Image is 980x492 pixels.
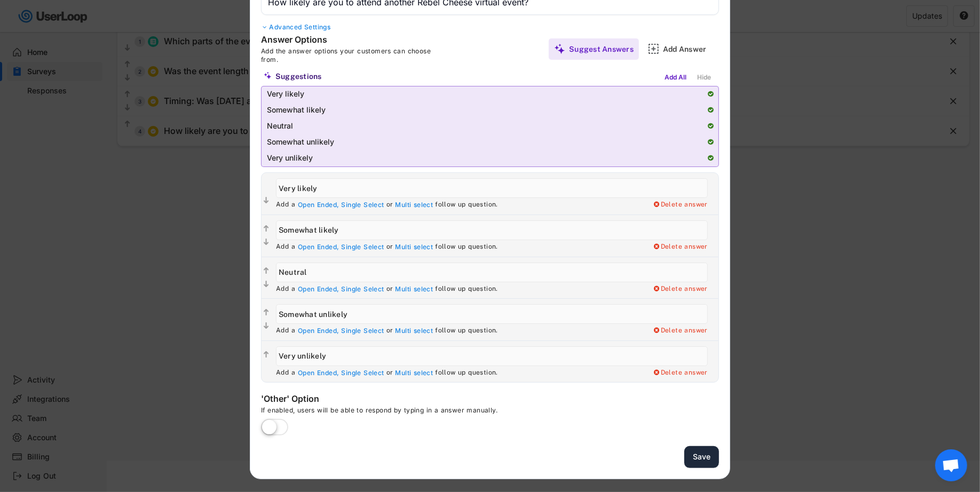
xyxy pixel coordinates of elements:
[264,322,269,331] text: 
[261,393,475,406] div: 'Other' Option
[262,307,271,318] button: 
[262,350,271,360] button: 
[298,285,339,293] div: Open Ended,
[262,237,271,248] button: 
[648,43,659,54] img: AddMajor.svg
[267,138,702,147] div: Somewhat unlikely
[386,201,393,209] div: or
[264,196,269,205] text: 
[386,327,393,335] div: or
[267,122,702,131] div: Neutral
[276,263,708,282] input: Neutral
[262,279,271,290] button: 
[652,243,708,251] div: Delete answer
[276,201,295,209] div: Add a
[262,321,271,331] button: 
[276,220,708,240] input: Somewhat likely
[264,280,269,289] text: 
[261,34,421,47] div: Answer Options
[267,154,702,163] div: Very unlikely
[262,195,271,206] button: 
[276,243,295,251] div: Add a
[435,201,498,209] div: follow up question.
[341,327,384,335] div: Single Select
[275,72,322,81] div: Suggestions
[276,369,295,377] div: Add a
[276,285,295,293] div: Add a
[261,47,448,64] div: Add the answer options your customers can choose from.
[262,224,271,234] button: 
[395,285,433,293] div: Multi select
[652,369,708,377] div: Delete answer
[395,243,433,251] div: Multi select
[276,304,708,324] input: Somewhat unlikely
[276,327,295,335] div: Add a
[684,446,719,468] button: Save
[341,201,384,209] div: Single Select
[276,178,708,198] input: Very likely
[663,44,716,54] div: Add Answer
[341,243,384,251] div: Single Select
[569,44,634,54] div: Suggest Answers
[435,369,498,377] div: follow up question.
[435,285,498,293] div: follow up question.
[264,72,272,80] img: MagicMajor%20%28Purple%29.svg
[662,72,689,83] div: Add All
[298,369,339,377] div: Open Ended,
[395,327,433,335] div: Multi select
[652,327,708,335] div: Delete answer
[341,285,384,293] div: Single Select
[298,243,339,251] div: Open Ended,
[262,266,271,276] button: 
[935,449,967,481] div: Open chat
[435,243,498,251] div: follow up question.
[652,201,708,209] div: Delete answer
[276,346,708,366] input: Very unlikely
[386,243,393,251] div: or
[554,43,565,54] img: MagicMajor%20%28Purple%29.svg
[261,23,719,31] div: Advanced Settings
[264,266,269,275] text: 
[267,90,702,99] div: Very likely
[341,369,384,377] div: Single Select
[264,308,269,318] text: 
[652,285,708,293] div: Delete answer
[395,201,433,209] div: Multi select
[694,72,714,83] div: Hide
[264,224,269,233] text: 
[386,369,393,377] div: or
[267,106,702,115] div: Somewhat likely
[298,327,339,335] div: Open Ended,
[298,201,339,209] div: Open Ended,
[264,237,269,247] text: 
[386,285,393,293] div: or
[395,369,433,377] div: Multi select
[435,327,498,335] div: follow up question.
[261,406,581,419] div: If enabled, users will be able to respond by typing in a answer manually.
[264,350,269,359] text: 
